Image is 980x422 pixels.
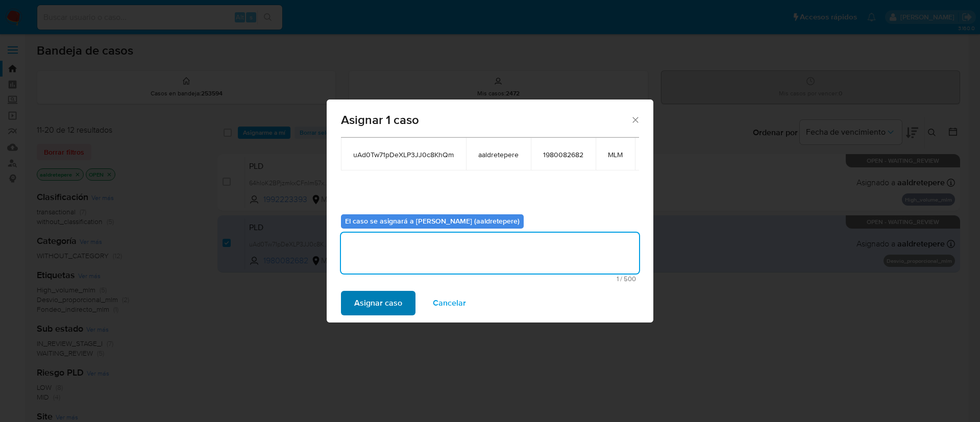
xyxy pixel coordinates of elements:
[341,291,415,315] button: Asignar caso
[341,114,630,126] span: Asignar 1 caso
[354,292,402,314] span: Asignar caso
[478,150,519,159] span: aaldretepere
[327,100,653,322] div: assign-modal
[344,276,636,282] span: Máximo 500 caracteres
[630,115,640,124] button: Cerrar ventana
[353,150,454,159] span: uAd0Tw71pDeXLP3JJ0c8KhQm
[420,291,479,315] button: Cancelar
[345,216,520,226] b: El caso se asignará a [PERSON_NAME] (aaldretepere)
[433,292,466,314] span: Cancelar
[543,150,583,159] span: 1980082682
[608,150,623,159] span: MLM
